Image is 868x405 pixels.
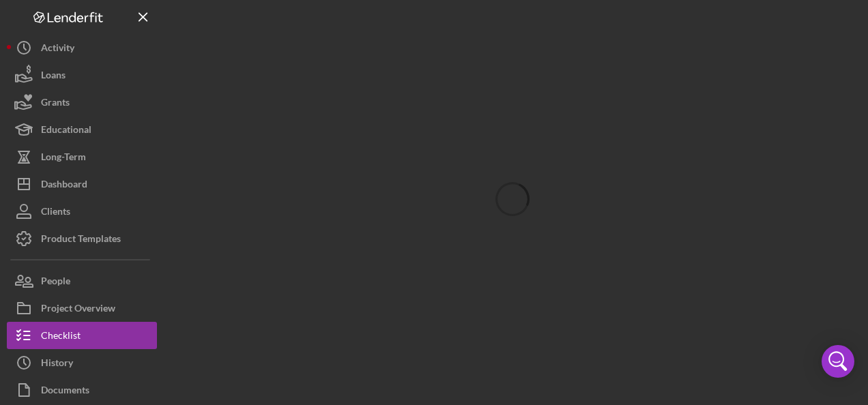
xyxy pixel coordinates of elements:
button: Product Templates [7,225,157,252]
button: People [7,267,157,295]
div: Long-Term [41,143,86,174]
button: Loans [7,61,157,89]
button: Grants [7,89,157,116]
button: History [7,349,157,376]
button: Dashboard [7,170,157,198]
button: Project Overview [7,295,157,322]
div: People [41,267,70,298]
div: Grants [41,89,70,119]
div: Clients [41,198,70,228]
button: Clients [7,198,157,225]
button: Documents [7,376,157,404]
button: Checklist [7,322,157,349]
div: Product Templates [41,225,121,256]
div: Checklist [41,322,81,352]
div: Educational [41,116,91,147]
button: Activity [7,34,157,61]
div: History [41,349,73,380]
div: Project Overview [41,295,115,325]
button: Educational [7,116,157,143]
div: Loans [41,61,66,92]
button: Long-Term [7,143,157,170]
div: Dashboard [41,170,87,201]
div: Open Intercom Messenger [822,345,854,378]
div: Activity [41,34,74,65]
